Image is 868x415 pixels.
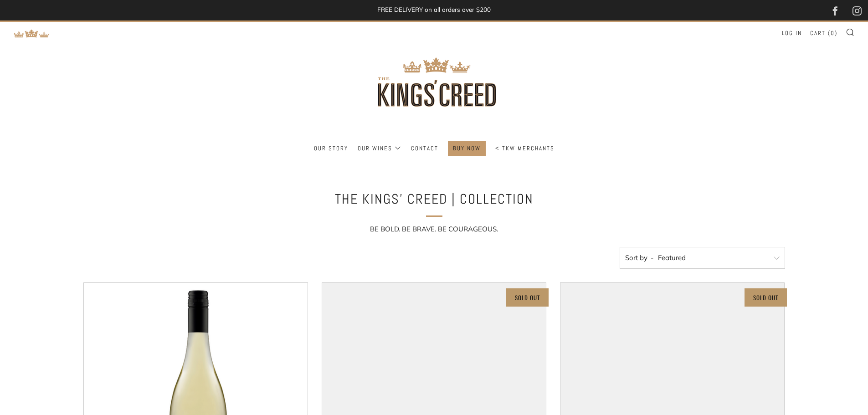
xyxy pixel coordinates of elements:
a: Our Story [314,141,348,156]
a: Contact [411,141,438,156]
p: Sold Out [515,292,540,303]
a: Our Wines [358,141,401,156]
div: BE BOLD. BE BRAVE. BE COURAGEOUS. [298,222,571,236]
p: Sold Out [753,292,778,303]
a: Return to TKW Merchants [14,28,50,37]
a: Log in [782,26,802,41]
a: BUY NOW [453,141,481,156]
a: < TKW Merchants [495,141,555,156]
h1: The Kings' Creed | Collection [298,187,571,211]
img: Return to TKW Merchants [14,29,50,38]
img: three kings wine merchants [352,22,516,141]
span: 0 [831,29,835,37]
a: Cart (0) [810,26,837,41]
